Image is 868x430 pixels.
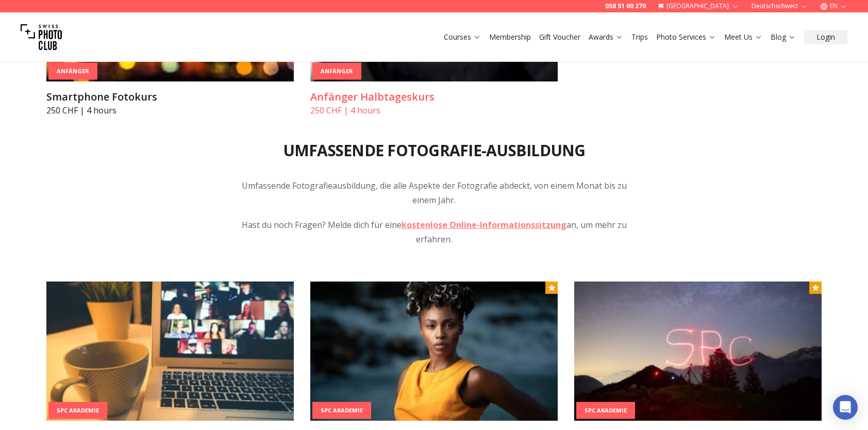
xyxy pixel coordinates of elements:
div: Anfänger [48,63,97,80]
button: Blog [766,30,800,44]
h3: Anfänger Halbtageskurs [310,90,558,104]
p: 250 CHF | 4 hours [310,104,558,117]
div: SPC Akademie [312,402,371,419]
a: Awards [589,32,623,42]
button: Photo Services [652,30,720,44]
div: SPC Akademie [48,402,107,419]
img: SPC Academy 8-Wochen-Programm [310,282,558,421]
img: SPC Academy 12-Wochen-Abendprogramm [574,282,822,421]
a: Blog [771,32,796,42]
div: SPC Akademie [576,402,635,419]
a: Courses [444,32,481,42]
a: Gift Voucher [539,32,580,42]
p: 250 CHF | 4 hours [46,104,294,117]
button: Awards [585,30,627,44]
button: Meet Us [720,30,766,44]
a: kostenlose Online-Informationssitzung [402,219,566,230]
button: Membership [485,30,535,44]
button: Login [804,30,847,44]
button: Gift Voucher [535,30,585,44]
a: Photo Services [656,32,716,42]
a: Meet Us [724,32,762,42]
p: Umfassende Fotografieausbildung, die alle Aspekte der Fotografie abdeckt, von einem Monat bis zu ... [236,178,632,207]
h2: Umfassende Fotografie-Ausbildung [283,141,586,160]
button: Trips [627,30,652,44]
a: Membership [489,32,531,42]
div: Open Intercom Messenger [833,395,858,420]
p: Hast du noch Fragen? Melde dich für eine an, um mehr zu erfahren. [236,218,632,246]
h3: Smartphone Fotokurs [46,90,294,104]
div: Anfänger [312,63,361,80]
a: 058 51 00 270 [605,2,646,10]
img: SPC Academy Informationsveranstaltung [46,282,294,421]
a: Trips [631,32,648,42]
img: Swiss photo club [21,16,62,58]
button: Courses [440,30,485,44]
